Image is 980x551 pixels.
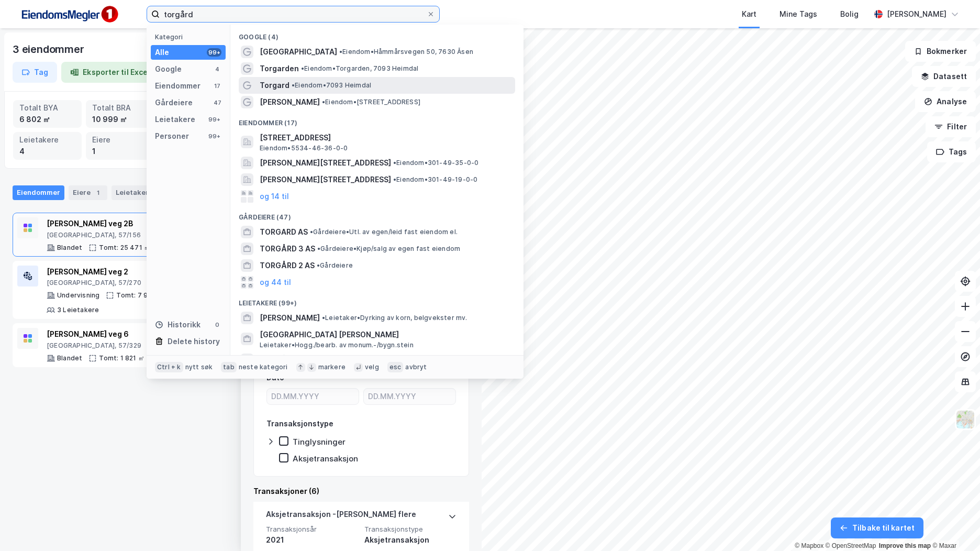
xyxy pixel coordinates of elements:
[266,525,358,534] span: Transaksjonsår
[928,501,980,551] div: Kontrollprogram for chat
[301,64,304,72] span: •
[19,114,75,125] div: 6 802 ㎡
[266,417,333,430] div: Transaksjonstype
[207,115,221,124] div: 99+
[260,312,320,324] span: [PERSON_NAME]
[47,217,204,230] div: [PERSON_NAME] veg 2B
[155,33,226,41] div: Kategori
[230,205,524,224] div: Gårdeiere (47)
[955,410,975,429] img: Z
[47,328,203,340] div: [PERSON_NAME] veg 6
[57,244,82,252] div: Blandet
[905,41,976,62] button: Bokmerker
[322,314,467,322] span: Leietaker • Dyrking av korn, belgvekster mv.
[364,389,455,404] input: DD.MM.YYYY
[47,341,203,350] div: [GEOGRAPHIC_DATA], 57/329
[266,508,416,525] div: Aksjetransaksjon - [PERSON_NAME] flere
[185,363,213,371] div: nytt søk
[260,354,315,366] span: TORGÅRD 3 AS
[260,276,291,289] button: og 44 til
[260,62,299,75] span: Torgarden
[17,3,121,26] img: F4PB6Px+NJ5v8B7XTbfpPpyloAAAAASUVORK5CYII=
[742,8,756,20] div: Kart
[927,141,976,162] button: Tags
[19,102,75,114] div: Totalt BYA
[267,389,359,404] input: DD.MM.YYYY
[155,63,182,75] div: Google
[92,114,148,125] div: 10 999 ㎡
[230,25,524,43] div: Google (4)
[317,261,353,270] span: Gårdeiere
[61,62,159,83] button: Eksporter til Excel
[160,6,427,22] input: Søk på adresse, matrikkel, gårdeiere, leietakere eller personer
[393,159,478,167] span: Eiendom • 301-49-35-0-0
[260,341,414,349] span: Leietaker • Hogg./bearb. av monum.-/bygn.stein
[155,96,193,109] div: Gårdeiere
[213,65,221,73] div: 4
[260,157,391,169] span: [PERSON_NAME][STREET_ADDRESS]
[310,228,313,236] span: •
[339,48,342,56] span: •
[260,190,289,203] button: og 14 til
[293,437,346,447] div: Tinglysninger
[213,98,221,107] div: 47
[831,517,923,538] button: Tilbake til kartet
[928,501,980,551] iframe: Chat Widget
[19,134,75,146] div: Leietakere
[317,245,460,253] span: Gårdeiere • Kjøp/salg av egen fast eiendom
[317,245,320,252] span: •
[13,62,57,83] button: Tag
[260,79,289,92] span: Torgard
[260,131,511,144] span: [STREET_ADDRESS]
[293,454,358,464] div: Aksjetransaksjon
[213,82,221,90] div: 17
[826,542,876,549] a: OpenStreetMap
[13,185,64,200] div: Eiendommer
[168,335,220,348] div: Delete history
[912,66,976,87] button: Datasett
[99,244,150,252] div: Tomt: 25 471 ㎡
[260,96,320,108] span: [PERSON_NAME]
[260,173,391,186] span: [PERSON_NAME][STREET_ADDRESS]
[387,362,404,372] div: esc
[292,81,295,89] span: •
[207,48,221,57] div: 99+
[322,98,420,106] span: Eiendom • [STREET_ADDRESS]
[322,98,325,106] span: •
[253,485,469,498] div: Transaksjoner (6)
[155,362,183,372] div: Ctrl + k
[19,146,75,157] div: 4
[47,266,211,278] div: [PERSON_NAME] veg 2
[92,146,148,157] div: 1
[795,542,823,549] a: Mapbox
[155,113,195,126] div: Leietakere
[317,261,320,269] span: •
[155,130,189,142] div: Personer
[887,8,946,20] div: [PERSON_NAME]
[99,354,144,362] div: Tomt: 1 821 ㎡
[260,46,337,58] span: [GEOGRAPHIC_DATA]
[339,48,473,56] span: Eiendom • Håmmårsvegen 50, 7630 Åsen
[364,525,456,534] span: Transaksjonstype
[112,185,170,200] div: Leietakere
[69,185,107,200] div: Eiere
[322,314,325,322] span: •
[92,102,148,114] div: Totalt BRA
[155,80,201,92] div: Eiendommer
[260,226,308,238] span: TORGARD AS
[116,291,164,300] div: Tomt: 7 993 ㎡
[155,318,201,331] div: Historikk
[301,64,418,73] span: Eiendom • Torgarden, 7093 Heimdal
[93,188,103,198] div: 1
[393,159,396,167] span: •
[230,291,524,310] div: Leietakere (99+)
[393,175,477,184] span: Eiendom • 301-49-19-0-0
[230,111,524,129] div: Eiendommer (17)
[318,363,346,371] div: markere
[365,363,379,371] div: velg
[47,279,211,287] div: [GEOGRAPHIC_DATA], 57/270
[292,81,371,90] span: Eiendom • 7093 Heimdal
[266,534,358,546] div: 2021
[221,362,237,372] div: tab
[207,132,221,140] div: 99+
